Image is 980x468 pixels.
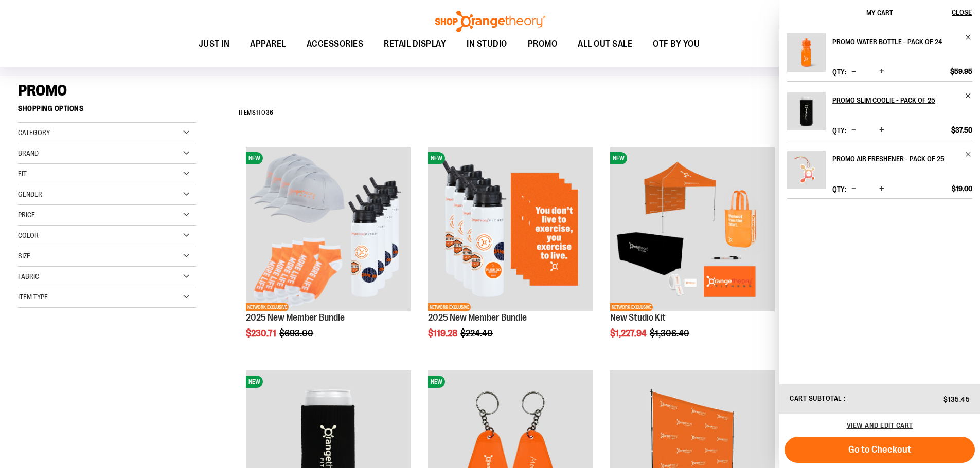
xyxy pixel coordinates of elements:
[787,81,972,140] li: Product
[610,312,666,323] a: New Studio Kit
[18,190,42,198] span: Gender
[787,151,826,189] img: Promo Air Freshener - Pack of 25
[428,312,527,323] a: 2025 New Member Bundle
[965,92,972,100] a: Remove item
[785,437,975,463] button: Go to Checkout
[849,125,859,136] button: Decrease product quantity
[423,142,598,365] div: product
[832,151,958,167] h2: Promo Air Freshener - Pack of 25
[605,142,780,365] div: product
[787,33,972,81] li: Product
[832,92,972,108] a: Promo Slim Coolie - Pack of 25
[250,32,286,55] span: APPAREL
[18,293,48,301] span: Item Type
[877,184,887,194] button: Increase product quantity
[787,151,826,196] a: Promo Air Freshener - Pack of 25
[241,142,416,365] div: product
[832,68,846,76] label: Qty
[832,126,846,135] label: Qty
[610,147,775,311] img: New Studio Kit
[787,92,826,130] img: Promo Slim Coolie - Pack of 25
[952,8,972,16] span: Close
[610,147,775,313] a: New Studio KitNEWNETWORK EXCLUSIVE
[832,151,972,167] a: Promo Air Freshener - Pack of 25
[266,109,274,116] span: 36
[18,252,30,260] span: Size
[849,67,859,77] button: Decrease product quantity
[832,185,846,193] label: Qty
[610,152,627,164] span: NEW
[877,67,887,77] button: Increase product quantity
[18,149,39,157] span: Brand
[950,67,972,76] span: $59.95
[428,328,459,339] span: $119.28
[951,125,972,135] span: $37.50
[965,151,972,158] a: Remove item
[18,231,39,239] span: Color
[256,109,258,116] span: 1
[428,147,593,311] img: 2025 New Member Bundle
[246,376,263,388] span: NEW
[877,125,887,136] button: Increase product quantity
[307,32,364,55] span: ACCESSORIES
[847,421,913,429] a: View and edit cart
[832,33,972,50] a: Promo Water Bottle - Pack of 24
[460,328,494,339] span: $224.40
[787,140,972,199] li: Product
[246,312,345,323] a: 2025 New Member Bundle
[849,184,859,194] button: Decrease product quantity
[246,328,278,339] span: $230.71
[428,376,445,388] span: NEW
[279,328,315,339] span: $693.00
[467,32,507,55] span: IN STUDIO
[787,33,826,79] a: Promo Water Bottle - Pack of 24
[650,328,691,339] span: $1,306.40
[787,92,826,137] a: Promo Slim Coolie - Pack of 25
[790,394,842,402] span: Cart Subtotal
[239,105,274,121] h2: Items to
[578,32,632,55] span: ALL OUT SALE
[18,170,27,178] span: Fit
[653,32,700,55] span: OTF BY YOU
[428,147,593,313] a: 2025 New Member BundleNEWNETWORK EXCLUSIVE
[428,152,445,164] span: NEW
[18,272,39,280] span: Fabric
[832,92,958,108] h2: Promo Slim Coolie - Pack of 25
[434,11,547,32] img: Shop Orangetheory
[832,33,958,50] h2: Promo Water Bottle - Pack of 24
[18,128,50,137] span: Category
[528,32,558,55] span: PROMO
[18,82,67,99] span: PROMO
[610,328,648,339] span: $1,227.94
[428,303,471,311] span: NETWORK EXCLUSIVE
[18,211,35,219] span: Price
[199,32,230,55] span: JUST IN
[866,9,893,17] span: My Cart
[246,152,263,164] span: NEW
[246,303,289,311] span: NETWORK EXCLUSIVE
[787,33,826,72] img: Promo Water Bottle - Pack of 24
[848,444,911,455] span: Go to Checkout
[952,184,972,193] span: $19.00
[610,303,653,311] span: NETWORK EXCLUSIVE
[246,147,411,313] a: 2025 New Member BundleNEWNETWORK EXCLUSIVE
[384,32,446,55] span: RETAIL DISPLAY
[943,395,970,403] span: $135.45
[965,33,972,41] a: Remove item
[246,147,411,311] img: 2025 New Member Bundle
[18,100,196,123] strong: Shopping Options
